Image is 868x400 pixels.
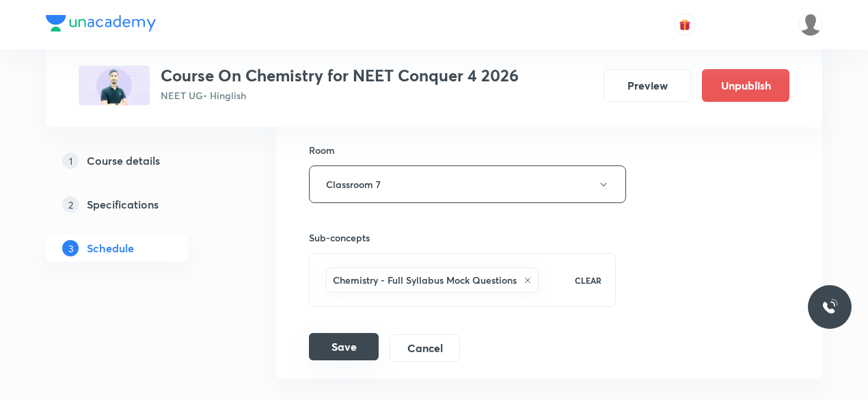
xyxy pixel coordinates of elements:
[603,69,691,102] button: Preview
[822,299,838,315] img: ttu
[679,18,691,31] img: avatar
[799,13,822,36] img: Arpita
[309,143,335,157] h6: Room
[309,165,626,203] button: Classroom 7
[702,69,789,102] button: Unpublish
[87,152,160,169] h5: Course details
[674,14,696,36] button: avatar
[87,196,159,213] h5: Specifications
[46,15,156,31] img: Company Logo
[46,15,156,35] a: Company Logo
[62,240,79,256] p: 3
[390,334,460,362] button: Cancel
[46,191,232,218] a: 2Specifications
[333,273,517,287] h6: Chemistry - Full Syllabus Mock Questions
[87,240,134,256] h5: Schedule
[62,152,79,169] p: 1
[309,333,379,360] button: Save
[309,230,616,245] h6: Sub-concepts
[46,147,232,174] a: 1Course details
[161,88,519,103] p: NEET UG • Hinglish
[79,66,150,105] img: 2F0BDE3B-D96D-48F6-8B0C-C118FD055100_plus.png
[161,66,519,85] h3: Course On Chemistry for NEET Conquer 4 2026
[62,196,79,213] p: 2
[575,274,601,286] p: CLEAR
